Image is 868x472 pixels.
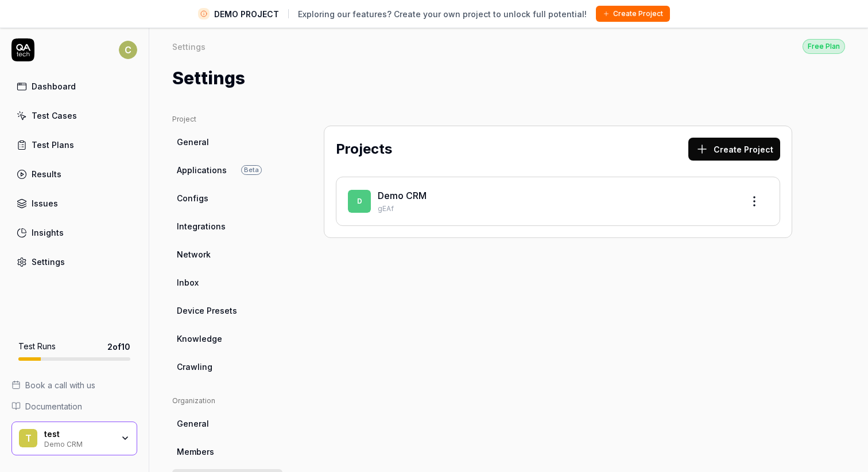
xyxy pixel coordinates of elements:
span: Knowledge [177,333,222,345]
div: Demo CRM [44,439,113,448]
span: t [19,429,37,447]
a: Crawling [172,356,282,377]
div: test [44,429,113,439]
a: Results [11,163,137,185]
div: Organization [172,396,282,406]
div: Issues [32,197,58,209]
a: Dashboard [11,75,137,97]
a: Demo CRM [378,190,427,201]
span: Network [177,248,211,260]
span: Configs [177,192,208,204]
a: Network [172,244,282,265]
span: Integrations [177,220,226,232]
span: D [348,190,371,213]
span: Device Presets [177,305,237,317]
span: Inbox [177,276,199,288]
a: Issues [11,192,137,214]
a: General [172,413,282,434]
button: Create Project [688,138,780,161]
h5: Test Runs [18,341,56,352]
a: General [172,131,282,153]
span: C [119,41,137,59]
div: Test Cases [32,110,77,122]
p: gEAf [378,204,734,214]
a: Members [172,441,282,462]
div: Dashboard [32,80,76,92]
span: General [177,136,209,148]
a: Configs [172,188,282,209]
div: Test Plans [32,139,74,151]
span: 2 of 10 [107,341,130,353]
a: Settings [11,251,137,273]
div: Project [172,114,282,124]
div: Free Plan [803,39,845,54]
div: Results [32,168,61,180]
a: Documentation [11,400,137,412]
span: Book a call with us [25,379,95,391]
a: Integrations [172,216,282,237]
a: ApplicationsBeta [172,159,282,181]
h1: Settings [172,65,245,91]
div: Settings [172,41,206,52]
span: Members [177,446,214,458]
span: Documentation [25,400,82,412]
div: Settings [32,256,65,268]
span: Applications [177,164,227,176]
button: Free Plan [803,38,845,54]
span: General [177,418,209,430]
span: Crawling [177,361,212,373]
a: Test Cases [11,104,137,127]
div: Insights [32,227,64,239]
button: Create Project [596,6,670,22]
span: Exploring our features? Create your own project to unlock full potential! [298,8,587,20]
button: C [119,38,137,61]
a: Insights [11,221,137,244]
button: ttestDemo CRM [11,422,137,456]
a: Device Presets [172,300,282,321]
h2: Projects [336,139,392,159]
a: Inbox [172,272,282,293]
span: DEMO PROJECT [214,8,279,20]
span: Beta [241,165,262,175]
a: Knowledge [172,328,282,349]
a: Test Plans [11,134,137,156]
a: Book a call with us [11,379,137,391]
